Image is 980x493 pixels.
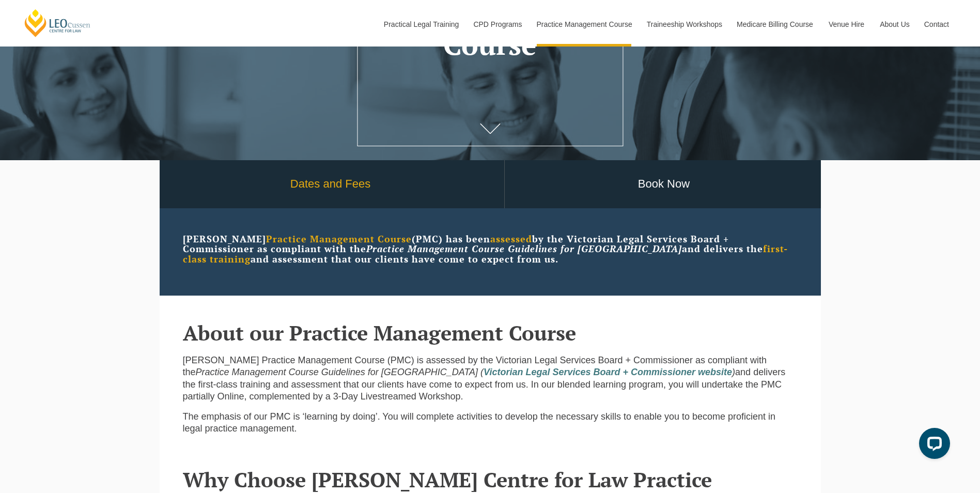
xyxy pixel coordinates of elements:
[157,160,504,208] a: Dates and Fees
[465,2,528,47] a: CPD Programs
[183,411,798,435] p: The emphasis of our PMC is ‘learning by doing’. You will complete activities to develop the neces...
[729,2,821,47] a: Medicare Billing Course
[266,233,412,245] strong: Practice Management Course
[529,2,639,47] a: Practice Management Course
[911,424,954,467] iframe: LiveChat chat widget
[376,2,466,47] a: Practical Legal Training
[183,321,798,344] h2: About our Practice Management Course
[872,2,916,47] a: About Us
[505,160,823,208] a: Book Now
[490,233,532,245] strong: assessed
[183,242,788,265] strong: first-class training
[821,2,872,47] a: Venue Hire
[639,2,729,47] a: Traineeship Workshops
[916,2,957,47] a: Contact
[183,355,798,403] p: [PERSON_NAME] Practice Management Course (PMC) is assessed by the Victorian Legal Services Board ...
[484,367,732,377] a: Victorian Legal Services Board + Commissioner website
[183,234,798,265] p: [PERSON_NAME] (PMC) has been by the Victorian Legal Services Board + Commissioner as compliant wi...
[366,242,682,255] em: Practice Management Course Guidelines for [GEOGRAPHIC_DATA]
[23,8,92,38] a: [PERSON_NAME] Centre for Law
[196,367,736,377] em: Practice Management Course Guidelines for [GEOGRAPHIC_DATA] ( )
